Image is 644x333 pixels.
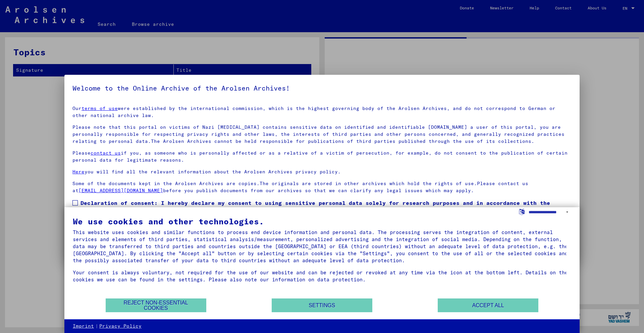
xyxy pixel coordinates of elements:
a: [EMAIL_ADDRESS][DOMAIN_NAME] [78,187,163,193]
a: terms of use [82,105,118,111]
a: Imprint [73,323,94,330]
a: Here [72,169,85,175]
p: Please if you, as someone who is personally affected or as a relative of a victim of persecution,... [72,150,572,164]
p: Some of the documents kept in the Arolsen Archives are copies.The originals are stored in other a... [72,180,572,194]
div: This website uses cookies and similar functions to process end device information and personal da... [73,229,571,264]
button: Accept all [438,298,538,312]
a: contact us [91,150,121,156]
div: Your consent is always voluntary, not required for the use of our website and can be rejected or ... [73,269,571,283]
button: Reject non-essential cookies [106,298,206,312]
div: We use cookies and other technologies. [73,217,571,225]
p: Our were established by the international commission, which is the highest governing body of the ... [72,105,572,119]
h5: Welcome to the Online Archive of the Arolsen Archives! [72,83,572,94]
p: you will find all the relevant information about the Arolsen Archives privacy policy. [72,168,572,175]
a: Privacy Policy [99,323,142,330]
button: Settings [272,298,372,312]
span: Declaration of consent: I hereby declare my consent to using sensitive personal data solely for r... [80,199,572,215]
p: Please note that this portal on victims of Nazi [MEDICAL_DATA] contains sensitive data on identif... [72,124,572,145]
